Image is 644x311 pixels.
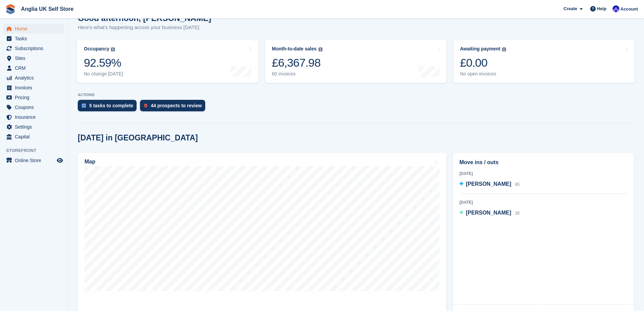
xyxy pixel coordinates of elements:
span: 26 [515,211,520,216]
a: Month-to-date sales £6,367.98 60 invoices [265,40,446,83]
div: 44 prospects to review [151,103,202,108]
span: Capital [15,132,55,141]
span: Insurance [15,112,55,122]
div: [DATE] [459,171,627,177]
div: Month-to-date sales [272,46,316,52]
img: stora-icon-8386f47178a22dfd0bd8f6a31ec36ba5ce8667c1dd55bd0f319d3a0aa187defe.svg [5,4,16,14]
span: Analytics [15,73,55,83]
div: Occupancy [84,46,109,52]
div: No change [DATE] [84,71,123,77]
h2: [DATE] in [GEOGRAPHIC_DATA] [78,133,198,142]
a: menu [3,112,64,122]
a: menu [3,53,64,63]
span: Pricing [15,93,55,102]
img: task-75834270c22a3079a89374b754ae025e5fb1db73e45f91037f5363f120a921f8.svg [82,104,86,108]
a: Anglia UK Self Store [18,3,76,15]
span: Subscriptions [15,44,55,53]
span: Sites [15,53,55,63]
a: 44 prospects to review [140,100,209,115]
span: Help [597,5,606,12]
span: Tasks [15,34,55,43]
img: Lewis Scotney [613,5,619,12]
img: icon-info-grey-7440780725fd019a000dd9b08b2336e03edf1995a4989e88bcd33f0948082b44.svg [318,47,323,51]
a: menu [3,24,64,34]
a: 5 tasks to complete [78,100,140,115]
span: Account [620,6,638,13]
span: [PERSON_NAME] [466,181,511,187]
h2: Move ins / outs [459,158,627,166]
span: Settings [15,122,55,132]
span: Create [564,5,577,12]
a: menu [3,103,64,112]
span: CRM [15,63,55,73]
img: icon-info-grey-7440780725fd019a000dd9b08b2336e03edf1995a4989e88bcd33f0948082b44.svg [111,47,115,51]
a: menu [3,73,64,83]
a: [PERSON_NAME] 65 [459,180,520,189]
h2: Map [85,159,95,165]
span: Coupons [15,103,55,112]
span: Invoices [15,83,55,92]
div: No open invoices [460,71,506,77]
a: Awaiting payment £0.00 No open invoices [453,40,635,83]
div: 60 invoices [272,71,322,77]
a: Occupancy 92.59% No change [DATE] [77,40,258,83]
p: ACTIONS [78,93,634,97]
a: Preview store [56,156,64,164]
div: £0.00 [460,56,506,70]
div: £6,367.98 [272,56,322,70]
div: [DATE] [459,199,627,205]
a: menu [3,93,64,102]
a: [PERSON_NAME] 26 [459,209,520,218]
div: Awaiting payment [460,46,501,52]
div: 5 tasks to complete [89,103,133,108]
p: Here's what's happening across your business [DATE] [78,24,211,31]
span: 65 [515,182,520,187]
img: prospect-51fa495bee0391a8d652442698ab0144808aea92771e9ea1ae160a38d050c398.svg [144,104,147,108]
a: menu [3,156,64,165]
a: menu [3,122,64,132]
a: menu [3,34,64,43]
span: [PERSON_NAME] [466,210,511,216]
span: Home [15,24,55,34]
a: menu [3,44,64,53]
img: icon-info-grey-7440780725fd019a000dd9b08b2336e03edf1995a4989e88bcd33f0948082b44.svg [502,47,506,51]
a: menu [3,63,64,73]
span: Online Store [15,156,55,165]
a: menu [3,132,64,141]
span: Storefront [6,147,67,154]
div: 92.59% [84,56,123,70]
a: menu [3,83,64,92]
